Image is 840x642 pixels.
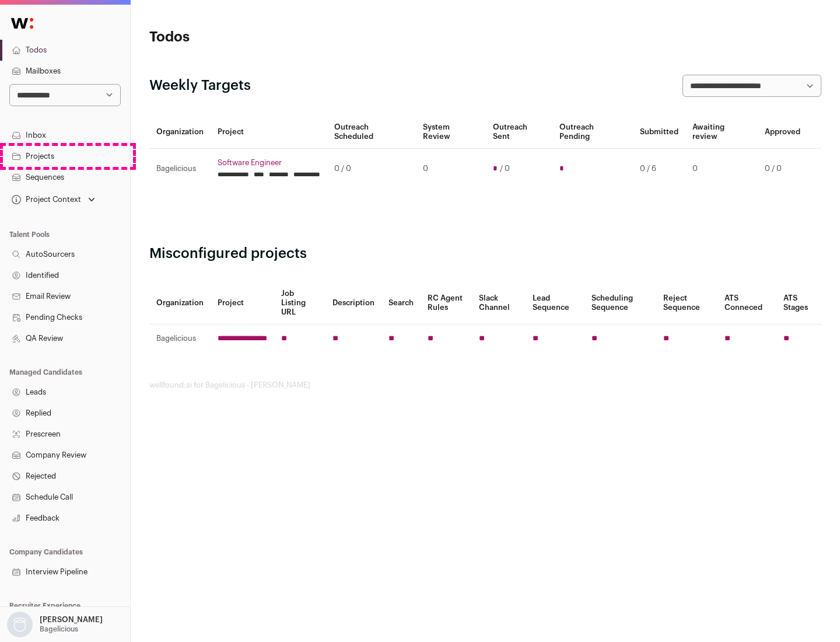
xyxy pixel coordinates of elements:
[717,282,776,325] th: ATS Conneced
[149,149,211,189] td: Bagelicious
[7,612,33,637] img: nopic.png
[685,149,758,189] td: 0
[500,164,510,173] span: / 0
[9,191,97,208] button: Open dropdown
[5,12,40,35] img: Wellfound
[149,381,821,390] footer: wellfound:ai for Bagelicious - [PERSON_NAME]
[9,195,81,204] div: Project Context
[416,149,485,189] td: 0
[758,116,807,149] th: Approved
[40,624,78,634] p: Bagelicious
[40,615,103,624] p: [PERSON_NAME]
[325,282,381,325] th: Description
[149,28,373,47] h1: Todos
[685,116,758,149] th: Awaiting review
[633,116,685,149] th: Submitted
[421,282,471,325] th: RC Agent Rules
[211,282,274,325] th: Project
[149,116,211,149] th: Organization
[5,612,105,637] button: Open dropdown
[656,282,718,325] th: Reject Sequence
[381,282,421,325] th: Search
[776,282,821,325] th: ATS Stages
[218,158,320,168] a: Software Engineer
[149,245,821,263] h2: Misconfigured projects
[526,282,584,325] th: Lead Sequence
[584,282,656,325] th: Scheduling Sequence
[211,116,327,149] th: Project
[149,325,211,353] td: Bagelicious
[552,116,632,149] th: Outreach Pending
[149,76,251,95] h2: Weekly Targets
[633,149,685,189] td: 0 / 6
[327,116,416,149] th: Outreach Scheduled
[758,149,807,189] td: 0 / 0
[274,282,325,325] th: Job Listing URL
[149,282,211,325] th: Organization
[472,282,526,325] th: Slack Channel
[416,116,485,149] th: System Review
[486,116,553,149] th: Outreach Sent
[327,149,416,189] td: 0 / 0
